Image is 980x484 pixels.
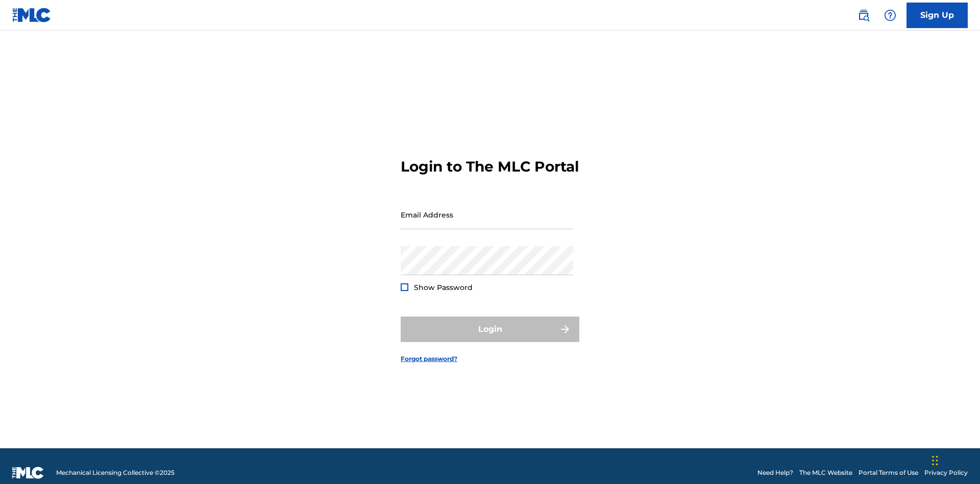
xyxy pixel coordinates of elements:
[884,9,896,21] img: help
[906,3,968,28] a: Sign Up
[414,283,473,292] span: Show Password
[56,468,175,477] span: Mechanical Licensing Collective © 2025
[857,9,870,21] img: search
[924,468,968,477] a: Privacy Policy
[12,467,44,479] img: logo
[932,445,938,476] div: Drag
[859,468,918,477] a: Portal Terms of Use
[853,5,874,26] a: Public Search
[799,468,852,477] a: The MLC Website
[401,158,579,176] h3: Login to The MLC Portal
[401,354,457,364] a: Forgot password?
[12,8,52,22] img: MLC Logo
[880,5,900,26] div: Help
[929,435,980,484] iframe: Chat Widget
[757,468,793,477] a: Need Help?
